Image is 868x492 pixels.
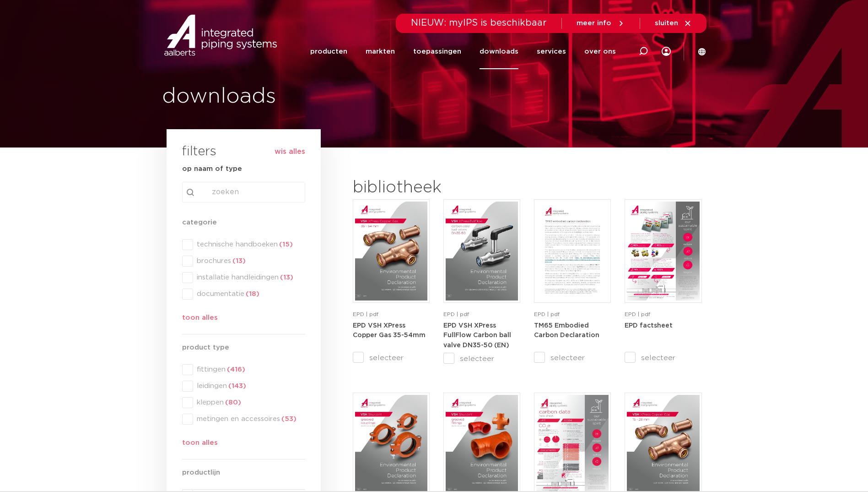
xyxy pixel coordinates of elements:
strong: EPD factsheet [625,323,673,329]
label: selecteer [353,352,430,363]
a: services [537,34,566,69]
label: selecteer [625,352,701,363]
h2: bibliotheek [353,177,516,199]
img: VSH-XPress-Carbon-BallValveDN35-50_A4EPD_5011435-_2024_1.0_EN-pdf.jpg [446,202,518,301]
nav: Menu [310,34,616,69]
h3: filters [182,141,216,163]
a: over ons [584,34,616,69]
strong: EPD VSH XPress Copper Gas 35-54mm [353,323,426,339]
a: sluiten [655,19,692,27]
a: TM65 Embodied Carbon Declaration [534,322,599,339]
span: EPD | pdf [353,312,378,317]
a: markten [366,34,395,69]
img: Aips-EPD-A4Factsheet_NL-pdf.jpg [627,202,699,301]
h1: downloads [162,82,430,111]
span: EPD | pdf [534,312,560,317]
a: downloads [480,34,518,69]
span: sluiten [655,20,678,27]
span: NIEUW: myIPS is beschikbaar [411,18,547,27]
a: meer info [577,19,625,27]
label: selecteer [534,352,611,363]
img: VSH-XPress-Copper-Gas-35-54mm_A4EPD_5011490_EN-pdf.jpg [355,202,427,301]
span: EPD | pdf [625,312,650,317]
a: toepassingen [413,34,461,69]
span: EPD | pdf [443,312,469,317]
a: EPD factsheet [625,322,673,329]
strong: TM65 Embodied Carbon Declaration [534,323,599,339]
a: producten [310,34,347,69]
label: selecteer [443,353,520,364]
a: EPD VSH XPress Copper Gas 35-54mm [353,322,426,339]
strong: EPD VSH XPress FullFlow Carbon ball valve DN35-50 (EN) [443,323,511,349]
a: EPD VSH XPress FullFlow Carbon ball valve DN35-50 (EN) [443,322,511,349]
img: TM65-Embodied-Carbon-Declaration-pdf.jpg [536,202,609,301]
span: meer info [577,20,611,27]
strong: op naam of type [182,165,242,172]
